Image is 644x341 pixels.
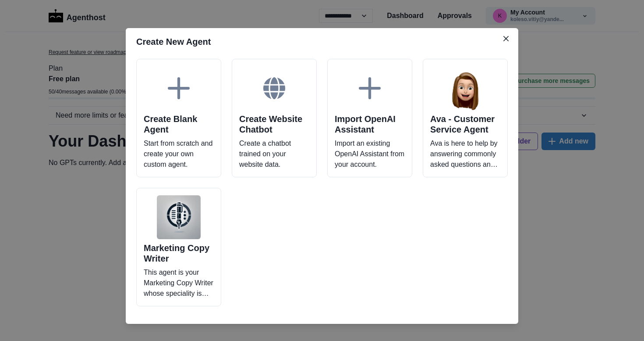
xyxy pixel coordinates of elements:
h2: Create Website Chatbot [239,114,309,135]
img: Ava - Customer Service Agent [443,66,487,110]
p: Start from scratch and create your own custom agent. [144,138,214,170]
p: Ava is here to help by answering commonly asked questions and more! [430,138,500,170]
p: Import an existing OpenAI Assistant from your account. [335,138,405,170]
h2: Create Blank Agent [144,114,214,135]
img: Marketing Copy Writer [157,195,201,239]
p: Create a chatbot trained on your website data. [239,138,309,170]
h2: Marketing Copy Writer [144,243,214,264]
button: Close [499,32,513,46]
header: Create New Agent [126,28,518,55]
h2: Ava - Customer Service Agent [430,114,500,135]
h2: Import OpenAI Assistant [335,114,405,135]
p: This agent is your Marketing Copy Writer whose speciality is helping you craft copy that speaks t... [144,267,214,299]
